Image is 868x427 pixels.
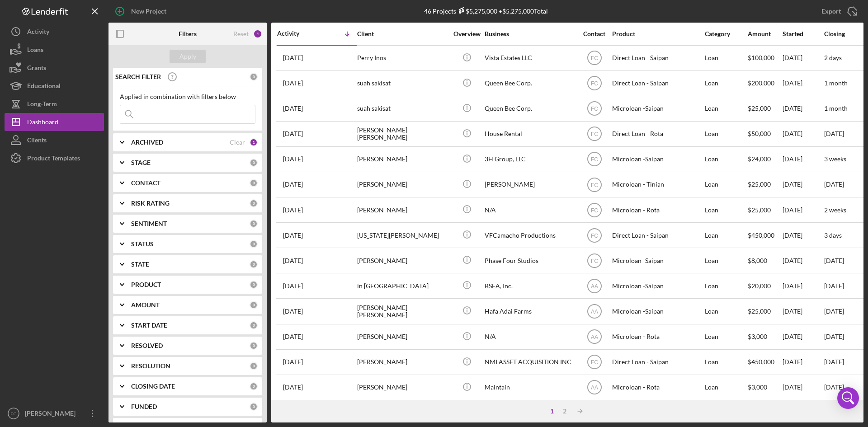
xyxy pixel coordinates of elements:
[705,325,747,349] div: Loan
[250,138,258,146] div: 1
[612,375,703,399] div: Microloan - Rota
[590,283,598,289] text: AA
[233,30,249,38] div: Reset
[357,299,448,323] div: [PERSON_NAME] [PERSON_NAME]
[357,274,448,298] div: in [GEOGRAPHIC_DATA]
[27,149,80,169] div: Product Templates
[485,122,575,146] div: House Rental
[783,375,823,399] div: [DATE]
[250,199,258,207] div: 0
[230,139,245,146] div: Clear
[590,309,598,315] text: AA
[357,46,448,70] div: Perry Inos
[131,179,160,187] b: CONTACT
[250,281,258,289] div: 0
[783,198,823,222] div: [DATE]
[824,206,846,214] time: 2 weeks
[705,147,747,171] div: Loan
[748,333,767,340] span: $3,000
[27,41,43,61] div: Loans
[250,73,258,81] div: 0
[748,282,771,290] span: $20,000
[5,59,104,77] button: Grants
[591,106,598,112] text: FC
[612,97,703,121] div: Microloan -Saipan
[783,249,823,272] div: [DATE]
[5,23,104,41] a: Activity
[424,7,548,15] div: 46 Projects • $5,275,000 Total
[612,173,703,197] div: Microloan - Tinian
[131,240,154,248] b: STATUS
[612,122,703,146] div: Direct Loan - Rota
[485,198,575,222] div: N/A
[748,130,771,137] span: $50,000
[283,257,303,264] time: 2025-08-22 02:35
[612,223,703,247] div: Direct Loan - Saipan
[456,7,497,15] div: $5,275,000
[5,131,104,149] button: Clients
[783,147,823,171] div: [DATE]
[748,257,767,264] span: $8,000
[485,173,575,197] div: [PERSON_NAME]
[357,97,448,121] div: suah sakisat
[277,30,317,37] div: Activity
[179,50,196,63] div: Apply
[590,334,598,340] text: AA
[357,30,448,38] div: Client
[485,274,575,298] div: BSEA, Inc.
[250,321,258,329] div: 0
[115,73,161,80] b: SEARCH FILTER
[5,149,104,167] a: Product Templates
[705,30,747,38] div: Category
[591,359,598,366] text: FC
[357,173,448,197] div: [PERSON_NAME]
[748,104,771,112] span: $25,000
[283,308,303,315] time: 2025-08-14 05:40
[131,2,166,20] div: New Project
[612,299,703,323] div: Microloan -Saipan
[590,385,598,391] text: AA
[5,77,104,95] button: Educational
[283,181,303,188] time: 2025-09-17 03:22
[250,179,258,187] div: 0
[131,261,149,268] b: STATE
[357,198,448,222] div: [PERSON_NAME]
[131,139,163,146] b: ARCHIVED
[783,97,823,121] div: [DATE]
[824,383,844,391] time: [DATE]
[612,71,703,95] div: Direct Loan - Saipan
[357,325,448,349] div: [PERSON_NAME]
[748,307,771,315] span: $25,000
[357,71,448,95] div: suah sakisat
[5,113,104,131] button: Dashboard
[591,55,598,61] text: FC
[357,249,448,272] div: [PERSON_NAME]
[748,358,774,366] span: $450,000
[283,155,303,163] time: 2025-09-17 05:43
[131,383,175,390] b: CLOSING DATE
[5,95,104,113] a: Long-Term
[546,408,558,415] div: 1
[591,182,598,188] text: FC
[824,333,844,340] time: [DATE]
[250,301,258,309] div: 0
[705,249,747,272] div: Loan
[131,342,163,349] b: RESOLVED
[357,223,448,247] div: [US_STATE][PERSON_NAME]
[705,299,747,323] div: Loan
[27,131,47,151] div: Clients
[131,301,160,309] b: AMOUNT
[591,80,598,87] text: FC
[357,147,448,171] div: [PERSON_NAME]
[748,206,771,214] span: $25,000
[783,325,823,349] div: [DATE]
[705,375,747,399] div: Loan
[748,54,774,61] span: $100,000
[558,408,571,415] div: 2
[27,95,57,115] div: Long-Term
[250,342,258,350] div: 0
[705,198,747,222] div: Loan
